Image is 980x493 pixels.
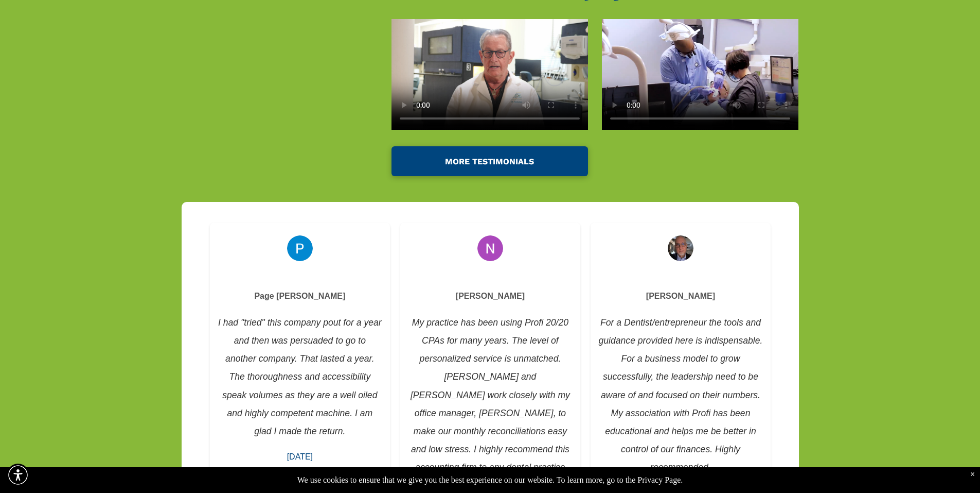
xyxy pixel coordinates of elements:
[408,288,573,304] p: [PERSON_NAME]
[218,314,382,440] p: I had "tried" this company pout for a year and then was persuaded to go to another company. That ...
[970,470,975,479] div: Dismiss notification
[391,146,588,176] a: MORE TESTIMONIALS
[598,314,763,477] p: For a Dentist/entrepreneur the tools and guidance provided here is indispensable. For a business ...
[7,464,29,486] div: Accessibility Menu
[598,288,763,304] p: [PERSON_NAME]
[441,151,538,172] span: MORE TESTIMONIALS
[218,449,382,465] p: [DATE]
[668,235,693,261] img: Reviewer Avatar
[477,235,503,261] img: Reviewer Avatar
[218,288,382,304] p: Page [PERSON_NAME]
[287,235,313,261] img: Reviewer Avatar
